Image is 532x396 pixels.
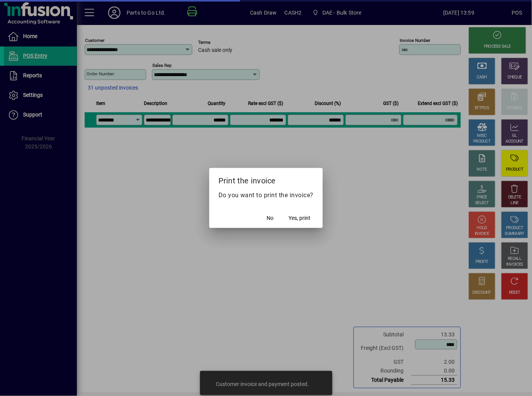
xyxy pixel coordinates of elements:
[218,191,314,200] p: Do you want to print the invoice?
[289,214,310,222] span: Yes, print
[285,211,314,225] button: Yes, print
[258,211,282,225] button: No
[267,214,274,222] span: No
[209,168,323,190] h2: Print the invoice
